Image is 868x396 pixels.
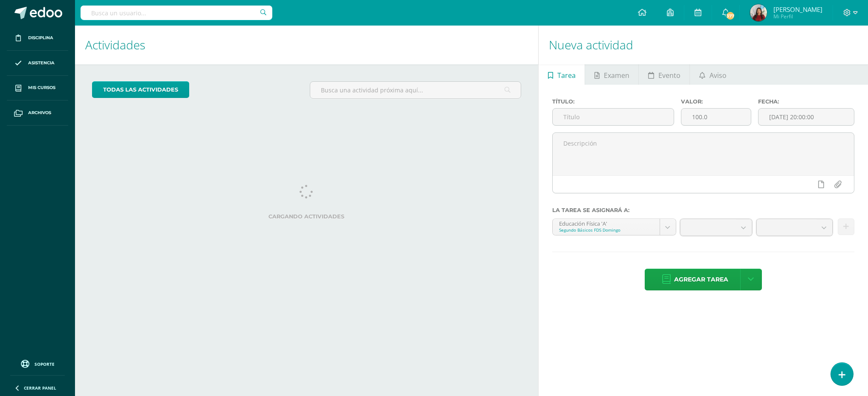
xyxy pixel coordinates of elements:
[604,65,629,86] span: Examen
[559,219,653,227] div: Educación Física 'A'
[10,358,65,369] a: Soporte
[557,65,576,86] span: Tarea
[658,65,681,86] span: Evento
[85,26,528,64] h1: Actividades
[549,26,858,64] h1: Nueva actividad
[585,64,638,85] a: Examen
[35,361,55,367] span: Soporte
[773,5,822,14] span: [PERSON_NAME]
[28,34,53,41] span: Disciplina
[28,109,51,116] span: Archivos
[81,6,272,20] input: Busca un usuario...
[310,82,520,98] input: Busca una actividad próxima aquí...
[674,269,728,290] span: Agregar tarea
[681,98,751,105] label: Valor:
[552,98,674,105] label: Título:
[681,109,751,125] input: Puntos máximos
[726,11,735,20] span: 377
[92,213,521,220] label: Cargando actividades
[28,84,55,91] span: Mis cursos
[553,109,674,125] input: Título
[758,109,854,125] input: Fecha de entrega
[758,98,854,105] label: Fecha:
[7,100,68,126] a: Archivos
[773,13,822,20] span: Mi Perfil
[28,60,55,66] span: Asistencia
[24,385,56,391] span: Cerrar panel
[690,64,735,85] a: Aviso
[92,81,189,98] a: todas las Actividades
[553,219,676,235] a: Educación Física 'A'Segundo Básicos FDS Domingo
[750,4,767,21] img: 6179ad175734e5b310447b975164141e.png
[639,64,689,85] a: Evento
[559,227,653,233] div: Segundo Básicos FDS Domingo
[539,64,585,85] a: Tarea
[709,65,727,86] span: Aviso
[7,51,68,76] a: Asistencia
[552,207,854,213] label: La tarea se asignará a:
[7,26,68,51] a: Disciplina
[7,76,68,101] a: Mis cursos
